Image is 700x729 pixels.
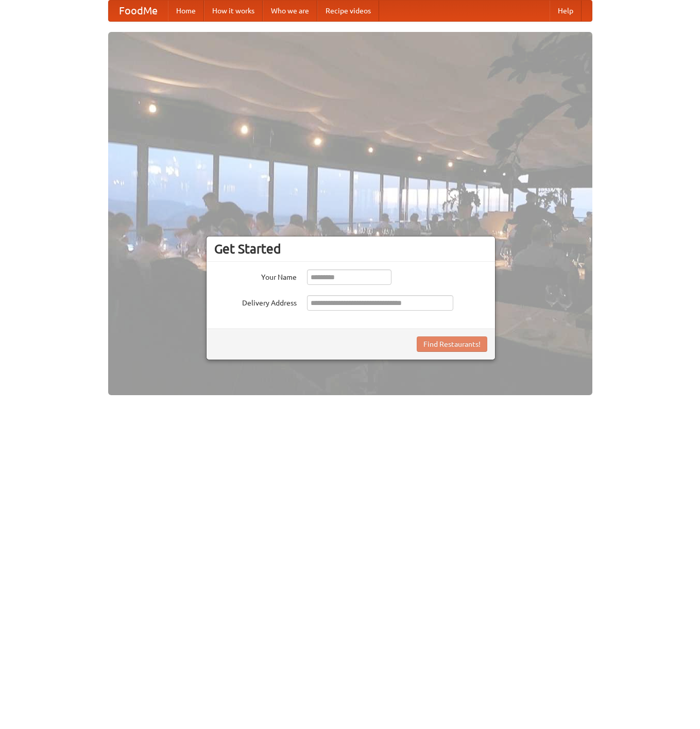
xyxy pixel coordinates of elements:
[214,295,297,308] label: Delivery Address
[214,241,487,257] h3: Get Started
[263,1,317,21] a: Who we are
[109,1,168,21] a: FoodMe
[417,336,487,352] button: Find Restaurants!
[214,269,297,282] label: Your Name
[550,1,582,21] a: Help
[317,1,379,21] a: Recipe videos
[168,1,204,21] a: Home
[204,1,263,21] a: How it works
